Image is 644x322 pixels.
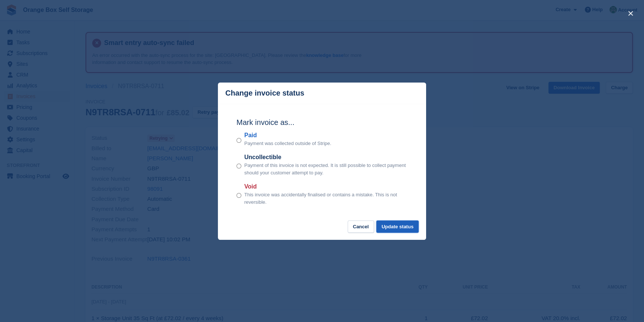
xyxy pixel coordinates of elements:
[244,153,408,162] label: Uncollectible
[244,162,408,176] p: Payment of this invoice is not expected. It is still possible to collect payment should your cust...
[244,131,331,140] label: Paid
[236,117,408,128] h2: Mark invoice as...
[244,140,331,147] p: Payment was collected outside of Stripe.
[244,191,408,206] p: This invoice was accidentally finalised or contains a mistake. This is not reversible.
[625,7,637,19] button: close
[376,220,419,233] button: Update status
[244,182,408,191] label: Void
[348,220,374,233] button: Cancel
[225,89,304,97] p: Change invoice status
